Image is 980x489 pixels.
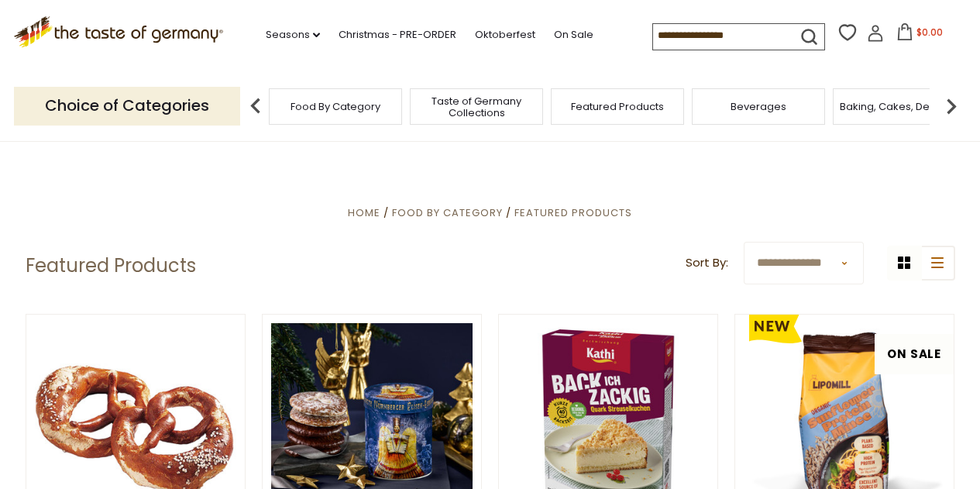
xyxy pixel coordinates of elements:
label: Sort By: [686,253,728,273]
a: Home [348,205,380,220]
a: Food By Category [291,101,380,112]
a: Food By Category [392,205,503,220]
img: next arrow [936,91,967,122]
img: previous arrow [240,91,271,122]
a: Featured Products [514,205,632,220]
a: Baking, Cakes, Desserts [840,101,960,112]
span: $0.00 [916,26,943,39]
a: Christmas - PRE-ORDER [339,26,456,43]
a: On Sale [554,26,593,43]
a: Featured Products [571,101,664,112]
a: Seasons [266,26,320,43]
p: Choice of Categories [14,87,240,125]
a: Taste of Germany Collections [414,95,538,119]
h1: Featured Products [26,254,196,277]
a: Beverages [731,101,786,112]
button: $0.00 [887,23,953,46]
a: Oktoberfest [475,26,535,43]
